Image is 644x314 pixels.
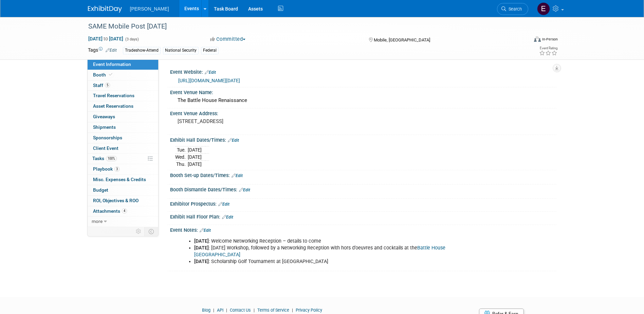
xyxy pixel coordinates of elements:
[93,103,133,109] span: Asset Reservations
[88,81,158,91] a: Staff5
[194,259,209,264] b: [DATE]
[88,133,158,143] a: Sponsorships
[232,173,243,178] a: Edit
[170,225,556,234] div: Event Notes:
[290,308,295,313] span: |
[194,245,478,258] li: : [DATE] Workshop, followed by a Networking Reception with hors d’oeuvres and cocktails at the
[86,20,518,33] div: SAME Mobile Post [DATE]
[125,37,139,41] span: (3 days)
[88,164,158,174] a: Playbook3
[106,48,117,53] a: Edit
[194,238,478,245] li: : Welcome Networking Reception – details to come
[205,70,216,75] a: Edit
[88,206,158,216] a: Attachments4
[170,67,556,76] div: Event Website:
[230,308,251,313] a: Contact Us
[93,166,119,172] span: Playbook
[257,308,289,313] a: Terms of Service
[88,143,158,154] a: Client Event
[88,6,122,13] img: ExhibitDay
[93,135,122,140] span: Sponsorships
[93,72,114,77] span: Booth
[200,228,211,233] a: Edit
[93,83,110,88] span: Staff
[93,208,127,214] span: Attachments
[88,185,158,195] a: Budget
[170,199,556,208] div: Exhibitor Prospectus:
[537,2,550,15] img: Emy Volk
[88,122,158,133] a: Shipments
[93,124,116,130] span: Shipments
[170,185,556,193] div: Booth Dismantle Dates/Times:
[194,258,478,265] li: : Scholarship Golf Tournament at [GEOGRAPHIC_DATA]
[88,59,158,70] a: Event Information
[122,208,127,213] span: 4
[488,35,558,46] div: Event Format
[224,308,229,313] span: |
[103,36,109,41] span: to
[170,212,556,221] div: Exhibit Hall Floor Plan:
[88,154,158,164] a: Tasks100%
[92,219,103,224] span: more
[114,167,119,172] span: 3
[252,308,256,313] span: |
[170,170,556,179] div: Booth Set-up Dates/Times:
[93,187,108,193] span: Budget
[123,47,161,54] div: Tradeshow-Attend
[208,36,248,43] button: Committed
[88,101,158,111] a: Asset Reservations
[88,36,124,42] span: [DATE] [DATE]
[106,156,117,161] span: 100%
[178,118,324,124] pre: [STREET_ADDRESS]
[163,47,199,54] div: National Security
[534,36,541,42] img: Format-Inperson.png
[170,108,556,117] div: Event Venue Address:
[228,138,239,143] a: Edit
[202,308,210,313] a: Blog
[188,146,202,154] td: [DATE]
[88,47,117,54] td: Tags
[93,177,146,182] span: Misc. Expenses & Credits
[175,161,188,168] td: Thu.
[175,146,188,154] td: Tue.
[88,91,158,101] a: Travel Reservations
[239,188,250,192] a: Edit
[88,70,158,80] a: Booth
[144,227,158,236] td: Toggle Event Tabs
[188,154,202,161] td: [DATE]
[93,198,139,203] span: ROI, Objectives & ROO
[374,37,430,42] span: Mobile, [GEOGRAPHIC_DATA]
[133,227,145,236] td: Personalize Event Tab Strip
[105,83,110,88] span: 5
[217,308,223,313] a: API
[178,78,240,83] a: [URL][DOMAIN_NAME][DATE]
[175,95,551,106] div: The Battle House Renaissance
[506,6,522,12] span: Search
[88,196,158,206] a: ROI, Objectives & ROO
[93,145,118,151] span: Client Event
[93,114,115,119] span: Giveaways
[497,3,528,15] a: Search
[170,135,556,144] div: Exhibit Hall Dates/Times:
[188,161,202,168] td: [DATE]
[539,47,557,50] div: Event Rating
[222,215,233,220] a: Edit
[194,238,209,244] b: [DATE]
[130,6,169,12] span: [PERSON_NAME]
[211,308,216,313] span: |
[175,154,188,161] td: Wed.
[88,112,158,122] a: Giveaways
[170,87,556,96] div: Event Venue Name:
[92,156,117,161] span: Tasks
[93,62,131,67] span: Event Information
[194,245,209,251] b: [DATE]
[93,93,134,98] span: Travel Reservations
[296,308,322,313] a: Privacy Policy
[109,73,112,76] i: Booth reservation complete
[218,202,229,207] a: Edit
[88,175,158,185] a: Misc. Expenses & Credits
[542,37,558,42] div: In-Person
[201,47,219,54] div: Federal
[88,216,158,227] a: more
